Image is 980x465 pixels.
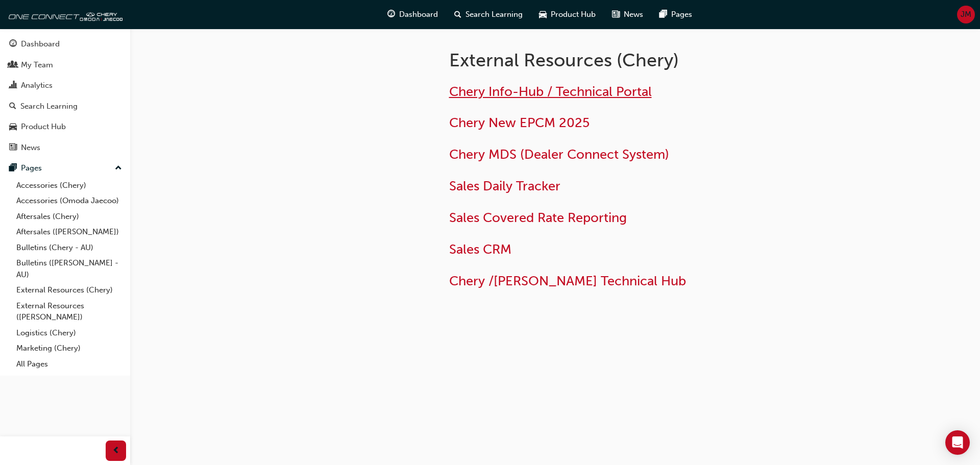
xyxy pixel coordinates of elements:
button: Pages [4,159,126,178]
span: car-icon [539,8,547,21]
span: search-icon [9,102,16,111]
span: prev-icon [112,445,120,457]
span: News [624,9,643,20]
button: JM [957,6,975,23]
div: News [21,142,40,154]
span: JM [961,9,971,20]
div: Analytics [21,80,53,91]
a: Chery MDS (Dealer Connect System) [449,146,669,162]
a: Sales Covered Rate Reporting [449,210,627,226]
span: guage-icon [387,8,395,21]
a: Product Hub [4,117,126,136]
a: Marketing (Chery) [12,340,126,356]
div: Search Learning [20,101,78,112]
a: car-iconProduct Hub [531,4,604,25]
span: Search Learning [465,9,523,20]
div: Open Intercom Messenger [945,430,970,455]
a: Aftersales ([PERSON_NAME]) [12,224,126,240]
span: news-icon [612,8,620,21]
a: External Resources ([PERSON_NAME]) [12,298,126,325]
span: Pages [671,9,692,20]
div: Dashboard [21,38,60,50]
img: oneconnect [5,4,122,25]
a: Bulletins ([PERSON_NAME] - AU) [12,255,126,282]
a: External Resources (Chery) [12,282,126,298]
a: guage-iconDashboard [379,4,446,25]
a: Chery /[PERSON_NAME] Technical Hub [449,273,686,289]
a: Accessories (Chery) [12,178,126,193]
a: Sales CRM [449,241,511,257]
div: My Team [21,59,53,71]
a: Sales Daily Tracker [449,178,560,194]
a: Accessories (Omoda Jaecoo) [12,193,126,209]
span: Product Hub [551,9,596,20]
span: news-icon [9,143,17,153]
span: car-icon [9,123,17,132]
span: guage-icon [9,40,17,49]
span: people-icon [9,61,17,70]
a: pages-iconPages [651,4,700,25]
span: Dashboard [399,9,438,20]
div: Product Hub [21,121,66,133]
span: search-icon [454,8,461,21]
a: My Team [4,56,126,75]
span: pages-icon [659,8,667,21]
a: Bulletins (Chery - AU) [12,240,126,256]
a: Dashboard [4,35,126,54]
a: Chery New EPCM 2025 [449,115,590,131]
span: chart-icon [9,81,17,90]
div: Pages [21,162,42,174]
a: Analytics [4,76,126,95]
a: Aftersales (Chery) [12,209,126,225]
a: News [4,138,126,157]
a: Logistics (Chery) [12,325,126,341]
button: DashboardMy TeamAnalyticsSearch LearningProduct HubNews [4,33,126,159]
a: search-iconSearch Learning [446,4,531,25]
h1: External Resources (Chery) [449,49,784,71]
span: pages-icon [9,164,17,173]
a: news-iconNews [604,4,651,25]
a: All Pages [12,356,126,372]
span: up-icon [115,162,122,175]
a: Search Learning [4,97,126,116]
a: Chery Info-Hub / Technical Portal [449,84,652,100]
